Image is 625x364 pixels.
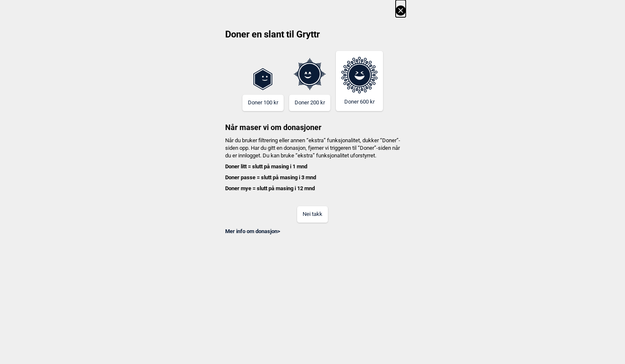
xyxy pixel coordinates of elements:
button: Doner 100 kr [242,95,284,111]
b: Doner litt = slutt på masing i 1 mnd [225,163,307,170]
b: Doner passe = slutt på masing i 3 mnd [225,174,316,181]
a: Mer info om donasjon> [225,228,280,234]
h4: Når du bruker filtrering eller annen “ekstra” funksjonalitet, dukker “Doner”-siden opp. Har du gi... [220,137,406,193]
h3: Når maser vi om donasjoner [220,111,406,133]
button: Doner 600 kr [336,51,383,111]
button: Nei takk [297,206,328,223]
button: Doner 200 kr [289,95,330,111]
b: Doner mye = slutt på masing i 12 mnd [225,185,315,191]
h2: Doner en slant til Gryttr [220,28,406,47]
